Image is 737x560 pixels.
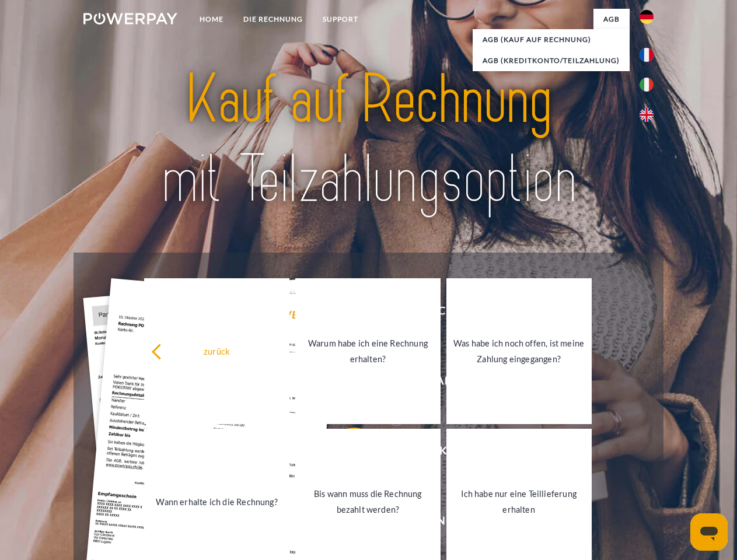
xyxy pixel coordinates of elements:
a: AGB (Kreditkonto/Teilzahlung) [473,50,630,71]
div: zurück [151,343,282,359]
img: de [640,10,654,24]
img: it [640,78,654,92]
img: fr [640,48,654,62]
iframe: Schaltfläche zum Öffnen des Messaging-Fensters [690,513,728,551]
a: DIE RECHNUNG [233,9,313,30]
a: AGB (Kauf auf Rechnung) [473,29,630,50]
div: Bis wann muss die Rechnung bezahlt werden? [302,486,434,517]
a: SUPPORT [313,9,368,30]
div: Was habe ich noch offen, ist meine Zahlung eingegangen? [453,335,585,367]
a: Home [190,9,233,30]
div: Warum habe ich eine Rechnung erhalten? [302,335,434,367]
img: logo-powerpay-white.svg [83,13,177,24]
a: Was habe ich noch offen, ist meine Zahlung eingegangen? [446,278,592,424]
img: title-powerpay_de.svg [111,56,626,223]
div: Wann erhalte ich die Rechnung? [151,494,282,509]
img: en [640,108,654,122]
a: agb [593,9,630,30]
div: Ich habe nur eine Teillieferung erhalten [453,486,585,517]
